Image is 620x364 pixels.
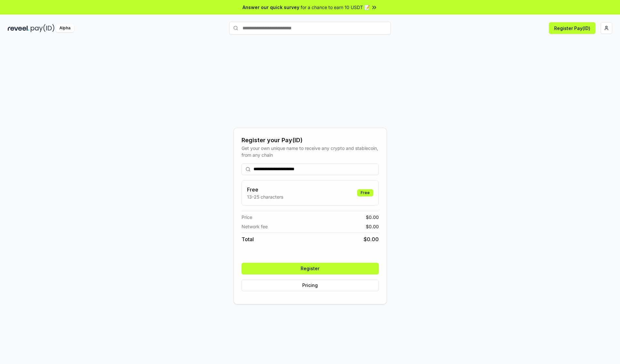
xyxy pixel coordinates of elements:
[242,214,252,221] span: Price
[242,263,379,274] button: Register
[31,24,55,32] img: pay_id
[247,186,283,193] h3: Free
[242,235,254,243] span: Total
[301,4,370,11] span: for a chance to earn 10 USDT 📝
[366,214,379,221] span: $ 0.00
[56,24,74,32] div: Alpha
[8,24,29,32] img: reveel_dark
[243,4,299,11] span: Answer our quick survey
[549,22,595,34] button: Register Pay(ID)
[247,193,283,200] p: 13-25 characters
[242,136,379,145] div: Register your Pay(ID)
[242,280,379,291] button: Pricing
[242,223,268,230] span: Network fee
[364,235,379,243] span: $ 0.00
[357,189,373,196] div: Free
[242,145,379,158] div: Get your own unique name to receive any crypto and stablecoin, from any chain
[366,223,379,230] span: $ 0.00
